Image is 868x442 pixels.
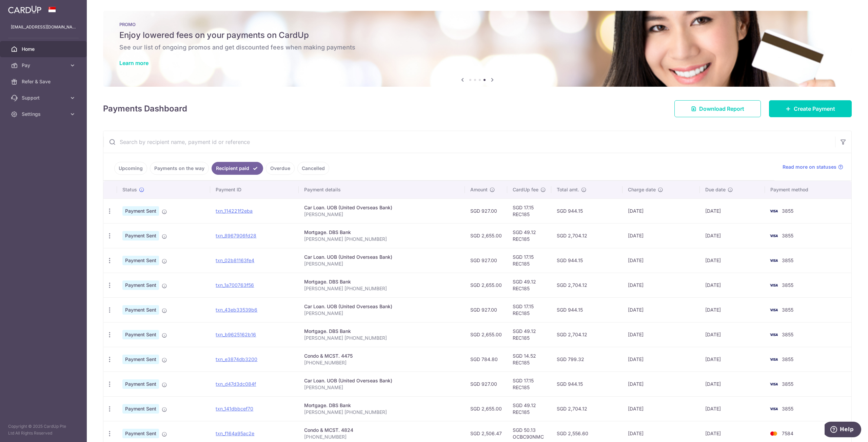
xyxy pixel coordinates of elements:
div: Car Loan. UOB (United Overseas Bank) [304,377,459,384]
a: txn_f164a95ac2e [216,430,254,436]
td: SGD 49.12 REC185 [507,322,551,347]
span: Payment Sent [122,305,159,315]
p: [PERSON_NAME] [PHONE_NUMBER] [304,236,459,243]
p: [PHONE_NUMBER] [304,434,459,440]
p: [EMAIL_ADDRESS][DOMAIN_NAME] [11,24,76,30]
p: [PHONE_NUMBER] [304,359,459,366]
span: Charge date [628,186,656,193]
td: SGD 799.32 [551,347,623,372]
span: Payment Sent [122,256,159,265]
td: SGD 927.00 [465,297,507,322]
span: Download Report [699,105,744,113]
span: Payment Sent [122,404,159,414]
p: [PERSON_NAME] [304,384,459,391]
div: Car Loan. UOB (United Overseas Bank) [304,303,459,310]
a: Read more on statuses [783,164,843,170]
th: Payment method [765,181,851,198]
span: 3855 [782,332,793,337]
td: SGD 14.52 REC185 [507,347,551,372]
td: [DATE] [700,297,765,322]
span: Payment Sent [122,280,159,290]
a: txn_8967906fd28 [216,233,256,238]
td: SGD 2,704.12 [551,223,623,248]
a: Create Payment [769,100,852,117]
span: Read more on statuses [783,164,836,170]
td: [DATE] [700,223,765,248]
td: [DATE] [700,396,765,421]
td: [DATE] [700,372,765,396]
td: [DATE] [700,248,765,273]
img: Bank Card [767,281,781,289]
p: [PERSON_NAME] [PHONE_NUMBER] [304,409,459,416]
td: SGD 2,704.12 [551,396,623,421]
a: txn_02b81163fe4 [216,257,254,263]
td: [DATE] [700,198,765,223]
a: Download Report [674,100,761,117]
span: 3855 [782,208,793,214]
div: Condo & MCST. 4475 [304,353,459,359]
span: 3855 [782,406,793,412]
td: SGD 944.15 [551,248,623,273]
a: Recipient paid [212,162,263,175]
img: Latest Promos banner [103,11,852,87]
p: [PERSON_NAME] [304,260,459,267]
a: Cancelled [297,162,329,175]
span: CardUp fee [513,186,538,193]
td: [DATE] [623,223,700,248]
span: Payment Sent [122,231,159,240]
p: [PERSON_NAME] [304,310,459,317]
td: [DATE] [623,248,700,273]
div: Car Loan. UOB (United Overseas Bank) [304,254,459,260]
iframe: Opens a widget where you can find more information [825,422,861,439]
a: Learn more [119,60,149,66]
a: txn_e3874db3200 [216,356,257,362]
a: Overdue [266,162,295,175]
th: Payment details [299,181,465,198]
td: SGD 944.15 [551,198,623,223]
a: txn_114221f2eba [216,208,253,214]
td: [DATE] [623,273,700,297]
span: 3855 [782,356,793,362]
span: Payment Sent [122,379,159,389]
a: txn_141dbbcef70 [216,406,253,412]
td: SGD 2,704.12 [551,322,623,347]
div: Mortgage. DBS Bank [304,229,459,236]
td: [DATE] [623,297,700,322]
span: Create Payment [794,105,835,113]
td: SGD 49.12 REC185 [507,396,551,421]
img: Bank Card [767,355,781,363]
a: Payments on the way [150,162,209,175]
span: Home [22,46,66,52]
td: [DATE] [623,322,700,347]
img: Bank Card [767,256,781,265]
td: [DATE] [623,396,700,421]
img: Bank Card [767,207,781,215]
td: SGD 2,655.00 [465,322,507,347]
span: 3855 [782,257,793,263]
img: Bank Card [767,306,781,314]
td: SGD 927.00 [465,248,507,273]
span: 3855 [782,282,793,288]
td: SGD 17.15 REC185 [507,248,551,273]
h4: Payments Dashboard [103,103,187,115]
th: Payment ID [210,181,298,198]
td: SGD 17.15 REC185 [507,297,551,322]
td: SGD 944.15 [551,372,623,396]
img: Bank Card [767,232,781,240]
td: SGD 784.80 [465,347,507,372]
div: Condo & MCST. 4824 [304,427,459,434]
div: Car Loan. UOB (United Overseas Bank) [304,204,459,211]
td: [DATE] [623,198,700,223]
span: 3855 [782,381,793,387]
td: SGD 49.12 REC185 [507,273,551,297]
td: SGD 49.12 REC185 [507,223,551,248]
img: CardUp [8,5,41,14]
td: SGD 927.00 [465,372,507,396]
a: txn_43eb33539b6 [216,307,257,313]
p: PROMO [119,22,835,27]
td: [DATE] [700,322,765,347]
img: Bank Card [767,429,781,438]
a: txn_b9625162b16 [216,332,256,337]
span: Payment Sent [122,206,159,216]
